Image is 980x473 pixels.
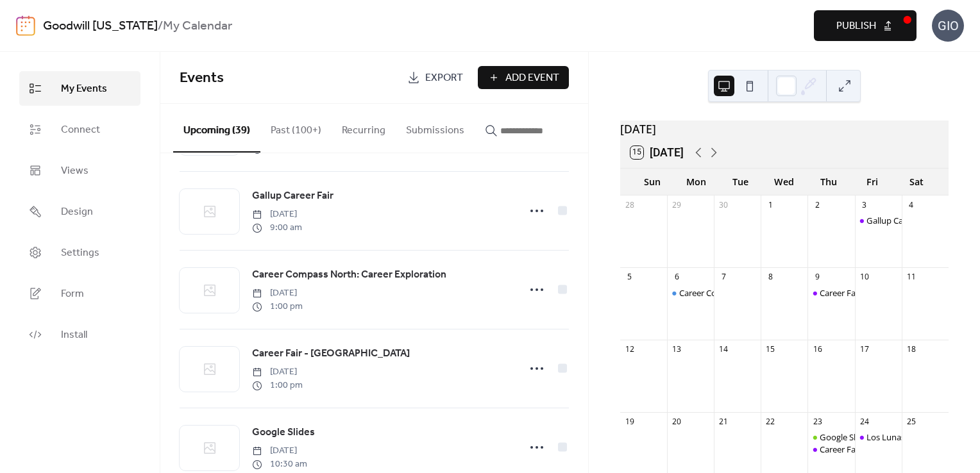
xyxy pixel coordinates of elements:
a: Export [398,66,473,89]
div: Thu [806,169,850,195]
div: 19 [624,416,635,427]
a: My Events [19,71,140,106]
span: Settings [61,245,99,261]
div: Career Fair - [GEOGRAPHIC_DATA] [820,444,950,455]
span: Install [61,328,87,343]
div: Career Fair - Albuquerque [807,444,854,455]
span: Form [61,286,84,302]
div: Google Slides [807,431,854,443]
div: Tue [718,169,763,195]
span: [DATE] [252,208,302,221]
div: 29 [672,199,682,210]
div: Sat [894,169,938,195]
button: 15[DATE] [626,143,688,162]
span: Design [61,204,93,220]
a: Connect [19,112,140,147]
span: Add Event [505,71,559,86]
div: [DATE] [620,120,949,137]
button: Upcoming (39) [173,104,260,153]
div: 1 [765,199,776,210]
div: Career Compass North: Career Exploration [679,287,841,299]
span: 10:30 am [252,458,307,471]
div: 17 [859,344,870,355]
span: [DATE] [252,365,303,379]
span: [DATE] [252,286,303,300]
b: My Calendar [163,14,232,38]
button: Recurring [332,104,396,151]
div: 21 [718,416,729,427]
div: 25 [906,416,917,427]
span: Export [425,71,463,86]
div: 14 [718,344,729,355]
div: Los Lunas Career Fair [855,431,902,443]
button: Publish [814,10,917,41]
div: 7 [718,272,729,283]
span: Events [180,64,224,92]
span: Career Compass North: Career Exploration [252,267,446,283]
a: Views [19,153,140,188]
span: Career Fair - [GEOGRAPHIC_DATA] [252,346,410,361]
a: Career Fair - [GEOGRAPHIC_DATA] [252,345,410,362]
span: Gallup Career Fair [252,188,334,204]
div: 4 [906,199,917,210]
a: Career Compass North: Career Exploration [252,267,446,283]
div: 15 [765,344,776,355]
div: Google Slides [820,431,871,443]
div: 2 [812,199,823,210]
div: 28 [624,199,635,210]
div: Mon [674,169,718,195]
span: Views [61,163,89,179]
span: [DATE] [252,444,307,458]
div: 6 [672,272,682,283]
div: 20 [672,416,682,427]
div: GIO [932,10,964,42]
a: Design [19,194,140,229]
img: logo [16,15,35,36]
span: My Events [61,81,107,97]
div: Wed [763,169,807,195]
button: Past (100+) [260,104,332,151]
div: Fri [850,169,895,195]
button: Add Event [478,66,569,89]
span: Publish [836,19,876,34]
div: 24 [859,416,870,427]
a: Settings [19,235,140,270]
button: Submissions [396,104,475,151]
b: / [158,14,163,38]
div: Career Fair - [GEOGRAPHIC_DATA] [820,287,950,299]
a: Google Slides [252,424,315,441]
div: 22 [765,416,776,427]
div: Sun [630,169,675,195]
div: Career Compass North: Career Exploration [667,287,714,299]
span: 1:00 pm [252,379,303,392]
div: 23 [812,416,823,427]
span: 1:00 pm [252,300,303,313]
span: Connect [61,122,100,138]
div: 3 [859,199,870,210]
a: Form [19,276,140,311]
div: Gallup Career Fair [866,215,934,226]
div: 5 [624,272,635,283]
span: 9:00 am [252,221,302,235]
a: Install [19,317,140,352]
div: 30 [718,199,729,210]
div: 11 [906,272,917,283]
div: Career Fair - Albuquerque [807,287,854,299]
span: Google Slides [252,425,315,440]
div: 13 [672,344,682,355]
div: 12 [624,344,635,355]
div: 10 [859,272,870,283]
div: 18 [906,344,917,355]
div: 16 [812,344,823,355]
div: Gallup Career Fair [855,215,902,226]
a: Goodwill [US_STATE] [43,14,158,38]
div: Los Lunas Career Fair [866,431,948,443]
div: 9 [812,272,823,283]
a: Gallup Career Fair [252,188,334,204]
div: 8 [765,272,776,283]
